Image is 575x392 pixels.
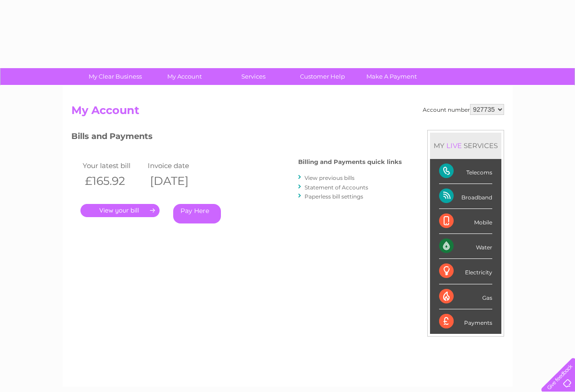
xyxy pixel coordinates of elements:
[147,68,222,85] a: My Account
[298,159,402,165] h4: Billing and Payments quick links
[439,209,492,234] div: Mobile
[173,204,221,223] a: Pay Here
[423,104,504,115] div: Account number
[439,259,492,284] div: Electricity
[80,172,146,190] th: £165.92
[439,234,492,259] div: Water
[430,133,501,159] div: MY SERVICES
[285,68,360,85] a: Customer Help
[145,172,211,190] th: [DATE]
[71,104,504,121] h2: My Account
[445,141,464,150] div: LIVE
[439,309,492,334] div: Payments
[354,68,429,85] a: Make A Payment
[305,193,363,200] a: Paperless bill settings
[71,130,402,146] h3: Bills and Payments
[80,204,160,217] a: .
[439,184,492,209] div: Broadband
[216,68,291,85] a: Services
[145,159,211,172] td: Invoice date
[439,159,492,184] div: Telecoms
[80,159,146,172] td: Your latest bill
[305,184,368,191] a: Statement of Accounts
[305,174,355,181] a: View previous bills
[78,68,153,85] a: My Clear Business
[439,284,492,309] div: Gas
